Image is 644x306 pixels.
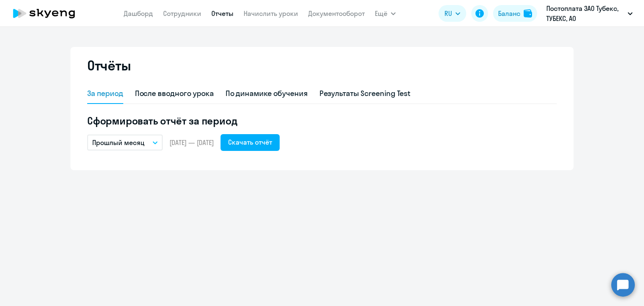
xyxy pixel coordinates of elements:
p: Постоплата ЗАО Тубекс, ТУБЕКС, АО [546,3,624,23]
a: Начислить уроки [244,9,298,18]
a: Документооборот [308,9,365,18]
button: Постоплата ЗАО Тубекс, ТУБЕКС, АО [542,3,637,23]
div: Результаты Screening Test [319,88,411,99]
div: По динамике обучения [226,88,308,99]
span: RU [444,8,452,18]
button: RU [439,5,466,22]
span: [DATE] — [DATE] [169,138,214,147]
button: Прошлый месяц [87,135,163,150]
div: Скачать отчёт [228,137,272,147]
a: Дашборд [124,9,153,18]
h5: Сформировать отчёт за период [87,114,557,127]
span: Ещё [375,8,387,18]
h2: Отчёты [87,57,131,74]
p: Прошлый месяц [92,137,145,148]
img: balance [524,9,532,18]
div: За период [87,88,123,99]
button: Ещё [375,5,396,22]
button: Балансbalance [493,5,537,22]
a: Сотрудники [163,9,201,18]
a: Отчеты [211,9,234,18]
button: Скачать отчёт [221,134,280,151]
div: Баланс [498,8,520,18]
div: После вводного урока [135,88,214,99]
